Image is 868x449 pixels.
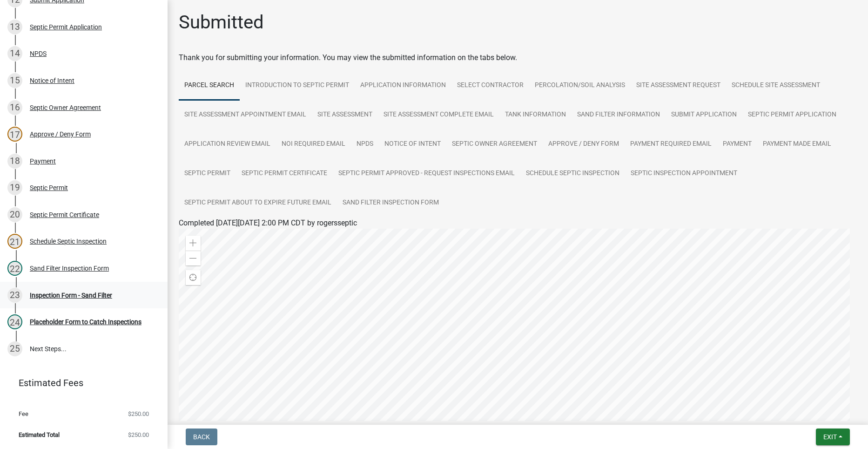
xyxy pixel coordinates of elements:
a: Septic Owner Agreement [446,129,543,159]
a: Notice of Intent [379,129,446,159]
a: Introduction to Septic Permit [240,71,355,101]
div: 22 [7,261,22,276]
a: Septic Permit About to Expire Future Email [179,188,337,218]
a: NPDS [351,129,379,159]
a: Parcel search [179,71,240,101]
a: Site Assessment Appointment Email [179,100,312,130]
div: 25 [7,341,22,356]
a: NOI Required Email [276,129,351,159]
div: Notice of Intent [30,77,74,84]
button: Back [186,429,217,445]
div: Thank you for submitting your information. You may view the submitted information on the tabs below. [179,52,857,63]
a: Application review email [179,129,276,159]
a: Site Assessment [312,100,378,130]
div: 15 [7,73,22,88]
span: Completed [DATE][DATE] 2:00 PM CDT by rogersseptic [179,218,357,227]
div: 17 [7,127,22,142]
div: Sand Filter Inspection Form [30,265,109,272]
button: Exit [816,429,850,445]
h1: Submitted [179,11,264,34]
div: Septic Owner Agreement [30,104,101,111]
div: 21 [7,234,22,249]
div: Payment [30,158,56,164]
a: Septic Permit Certificate [236,159,333,189]
div: Zoom in [186,236,201,251]
a: Application Information [355,71,451,101]
span: Back [193,433,210,441]
div: Placeholder Form to Catch Inspections [30,319,141,325]
a: Sand Filter Inspection Form [337,188,444,218]
div: Zoom out [186,251,201,265]
div: 16 [7,100,22,115]
a: Site Assessment Request [631,71,726,101]
div: 19 [7,180,22,195]
a: Select contractor [451,71,529,101]
div: 20 [7,207,22,222]
a: Tank Information [499,100,572,130]
div: NPDS [30,50,47,57]
span: Estimated Total [19,432,60,438]
div: 13 [7,20,22,34]
a: Payment Made Email [757,129,837,159]
a: Percolation/Soil Analysis [529,71,631,101]
div: 24 [7,314,22,329]
span: Exit [823,433,837,441]
div: Septic Permit Application [30,24,102,30]
a: Submit Application [666,100,742,130]
a: Payment [717,129,757,159]
div: Find my location [186,270,201,285]
div: Septic Permit [30,184,68,191]
div: 14 [7,46,22,61]
span: $250.00 [128,432,149,438]
span: Fee [19,411,28,417]
a: Septic Inspection Appointment [625,159,743,189]
a: Approve / Deny Form [543,129,625,159]
div: Inspection Form - Sand Filter [30,292,112,299]
a: Estimated Fees [7,374,153,392]
a: Schedule Site Assessment [726,71,826,101]
div: Schedule Septic Inspection [30,238,107,245]
div: Approve / Deny Form [30,131,91,137]
a: Site Assessment Complete Email [378,100,499,130]
div: Septic Permit Certificate [30,211,99,218]
span: $250.00 [128,411,149,417]
div: 23 [7,288,22,303]
a: Septic Permit Approved - Request Inspections Email [333,159,520,189]
div: 18 [7,154,22,169]
a: Payment Required Email [625,129,717,159]
a: Schedule Septic Inspection [520,159,625,189]
a: Septic Permit [179,159,236,189]
a: Septic Permit Application [742,100,842,130]
a: Sand Filter Information [572,100,666,130]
